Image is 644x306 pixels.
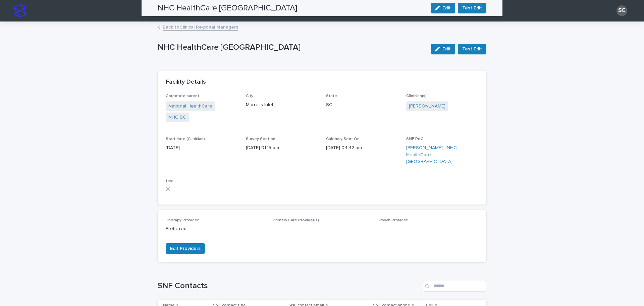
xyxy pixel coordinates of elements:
[166,243,205,254] button: Edit Providers
[158,43,425,52] p: NHC HealthCare [GEOGRAPHIC_DATA]
[379,218,408,222] span: Psych Provider
[458,44,486,54] button: Test Edit
[616,5,627,16] div: SC
[409,103,445,110] a: [PERSON_NAME]
[462,46,482,52] span: Test Edit
[246,137,275,141] span: Survey Sent on
[170,245,201,252] span: Edit Providers
[423,281,486,292] input: Search
[166,94,199,98] span: Corporate parent
[326,137,360,141] span: Calendly Sent On
[166,225,265,232] p: Preferred
[166,79,206,86] h2: Facility Details
[13,4,27,17] img: stacker-logo-s-only.png
[379,225,478,232] p: -
[158,281,420,291] h1: SNF Contacts
[442,47,451,51] span: Edit
[273,225,372,232] p: -
[166,218,199,222] span: Therapy Provider
[163,23,238,31] a: Back toClinical Regional Managers
[168,103,212,110] a: National HealthCare
[326,94,337,98] span: State
[246,94,253,98] span: City
[166,179,174,183] span: test
[246,144,318,151] p: [DATE] 01:15 pm
[406,144,478,165] a: [PERSON_NAME] - NHC HealthCare [GEOGRAPHIC_DATA]
[431,44,455,54] button: Edit
[246,101,318,108] p: Murrells Inlet
[168,114,186,121] a: NHC SC
[406,94,427,98] span: Clinician(s)
[273,218,319,222] span: Primary Care Provider(s)
[166,144,238,151] p: [DATE]
[326,101,398,108] p: SC
[406,137,423,141] span: SNF PoC
[166,137,205,141] span: Start date (Clinician)
[326,144,398,151] p: [DATE] 04:42 pm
